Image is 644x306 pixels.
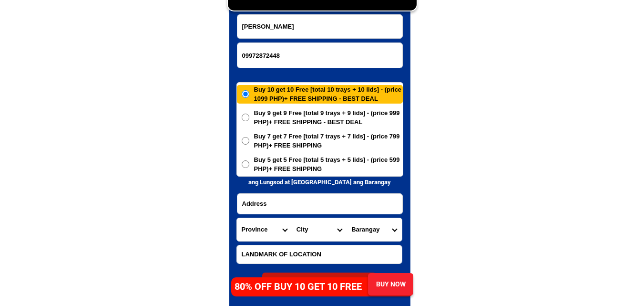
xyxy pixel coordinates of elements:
input: Input LANDMARKOFLOCATION [237,245,402,264]
select: Select district [292,218,347,241]
span: Buy 9 get 9 Free [total 9 trays + 9 lids] - (price 999 PHP)+ FREE SHIPPING - BEST DEAL [254,108,403,127]
h4: 80% OFF BUY 10 GET 10 FREE [235,279,372,294]
span: Buy 7 get 7 Free [total 7 trays + 7 lids] - (price 799 PHP)+ FREE SHIPPING [254,132,403,150]
select: Select province [237,218,292,241]
input: Input phone_number [237,43,402,68]
input: Buy 7 get 7 Free [total 7 trays + 7 lids] - (price 799 PHP)+ FREE SHIPPING [242,137,249,145]
input: Buy 5 get 5 Free [total 5 trays + 5 lids] - (price 599 PHP)+ FREE SHIPPING [242,160,249,168]
input: Input full_name [237,15,402,38]
span: Buy 10 get 10 Free [total 10 trays + 10 lids] - (price 1099 PHP)+ FREE SHIPPING - BEST DEAL [254,85,403,104]
div: BUY NOW [368,279,413,289]
span: Buy 5 get 5 Free [total 5 trays + 5 lids] - (price 599 PHP)+ FREE SHIPPING [254,155,403,174]
input: Buy 10 get 10 Free [total 10 trays + 10 lids] - (price 1099 PHP)+ FREE SHIPPING - BEST DEAL [242,90,249,98]
select: Select commune [347,218,401,241]
input: Buy 9 get 9 Free [total 9 trays + 9 lids] - (price 999 PHP)+ FREE SHIPPING - BEST DEAL [242,114,249,121]
input: Input address [237,194,402,214]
